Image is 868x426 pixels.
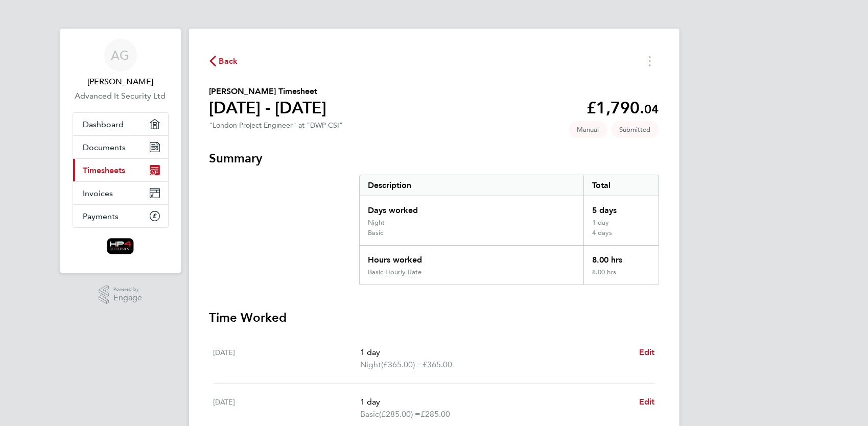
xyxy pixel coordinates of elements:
div: Night [368,219,385,227]
div: Description [360,175,584,196]
div: "London Project Engineer" at "DWP CSI" [209,121,343,130]
div: Hours worked [360,246,584,268]
span: Powered by [113,285,142,294]
button: Timesheets Menu [641,53,659,69]
span: Engage [113,294,142,302]
span: 04 [645,102,659,116]
span: Back [219,55,238,67]
div: Basic Hourly Rate [368,268,421,276]
img: hp4recruitment-logo-retina.png [107,238,134,254]
span: This timesheet is Submitted. [612,121,659,138]
a: Timesheets [73,159,168,181]
span: Timesheets [83,165,126,175]
a: Invoices [73,182,168,204]
span: This timesheet was manually created. [569,121,607,138]
a: Payments [73,205,168,227]
div: 5 days [583,196,658,219]
app-decimal: £1,790. [587,98,659,117]
a: Dashboard [73,113,168,135]
span: Documents [83,143,126,152]
span: Edit [639,397,655,407]
div: 8.00 hrs [583,268,658,285]
nav: Main navigation [60,29,181,273]
a: Documents [73,136,168,158]
span: Basic [360,408,379,420]
p: 1 day [360,346,630,359]
span: Invoices [83,188,113,198]
span: £365.00 [423,360,452,369]
div: 8.00 hrs [583,246,658,268]
span: Edit [639,347,655,357]
span: Payments [83,211,119,221]
h2: [PERSON_NAME] Timesheet [209,85,327,98]
a: Edit [639,396,655,408]
div: [DATE] [214,346,361,371]
div: Days worked [360,196,584,219]
div: Total [583,175,658,196]
div: 4 days [583,229,658,245]
div: 1 day [583,219,658,229]
span: Night [360,359,381,371]
span: AG [111,49,130,62]
span: Andrew Gover [73,76,169,88]
h3: Time Worked [209,310,659,326]
a: Powered byEngage [99,285,142,304]
div: Basic [368,229,383,237]
div: Summary [359,175,659,285]
span: (£285.00) = [379,409,420,419]
a: Advanced It Security Ltd [73,90,169,102]
span: £285.00 [420,409,450,419]
span: Dashboard [83,120,124,129]
h3: Summary [209,150,659,167]
span: (£365.00) = [381,360,423,369]
button: Back [209,55,238,67]
a: Go to home page [73,238,169,254]
a: AG[PERSON_NAME] [73,39,169,88]
h1: [DATE] - [DATE] [209,98,327,118]
p: 1 day [360,396,630,408]
a: Edit [639,346,655,359]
